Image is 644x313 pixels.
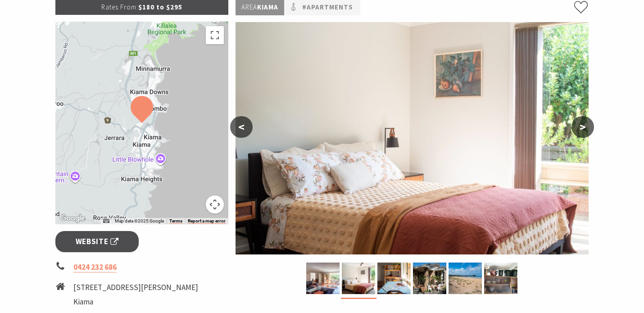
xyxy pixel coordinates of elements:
li: Kiama [73,296,198,308]
img: large size bedroom with Queen sized bed , large floor to ceiling windows with garden view. [342,263,375,294]
span: Rates From: [101,3,138,11]
img: Kitchen hutch showing Retro styling [484,263,517,294]
img: Large sun-lit room with lounge, coffee table, smart TV and Kitchenette. [306,263,340,294]
img: Image shows Bombo Beach which you can walk to in 20 minutes [449,263,482,294]
button: Map camera controls [206,195,224,213]
button: > [571,116,594,138]
a: #Apartments [302,2,353,13]
button: Keyboard shortcuts [103,218,109,224]
span: Area [241,3,257,11]
img: Google [58,213,87,224]
span: Website [76,236,119,248]
img: Modern vintage style kitchen hutch with retro styling. Laminate table and two chairs [377,263,411,294]
img: Front door with two steps up to a small patio. Wrought Iron table and chairs with garden setting [413,263,446,294]
button: Toggle fullscreen view [206,26,224,44]
a: Terms (opens in new tab) [169,218,182,224]
a: Website [55,231,139,252]
li: [STREET_ADDRESS][PERSON_NAME] [73,281,198,294]
a: Report a map error [188,218,226,224]
a: Open this area in Google Maps (opens a new window) [58,213,87,224]
img: large size bedroom with Queen sized bed , large floor to ceiling windows with garden view. [236,22,589,254]
span: Map data ©2025 Google [115,218,164,223]
button: < [230,116,253,138]
a: 0424 232 686 [73,262,117,272]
